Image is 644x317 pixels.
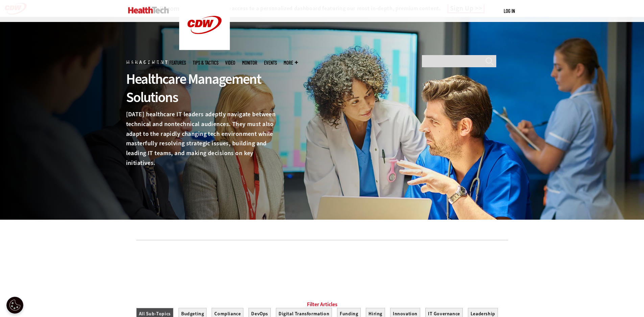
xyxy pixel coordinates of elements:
button: Open Preferences [6,297,23,314]
div: Cookie Settings [6,297,23,314]
a: Features [169,60,186,65]
span: Topics [126,60,138,65]
img: Home [128,7,169,14]
a: Events [264,60,277,65]
a: MonITor [242,60,257,65]
a: Tips & Tactics [193,60,218,65]
a: CDW [179,45,230,52]
span: More [284,60,298,65]
a: Video [225,60,235,65]
span: Specialty [145,60,163,65]
a: Log in [504,8,515,14]
iframe: advertisement [199,250,445,281]
div: Healthcare Management Solutions [126,70,283,106]
div: User menu [504,7,515,15]
a: Filter Articles [307,301,337,308]
p: [DATE] healthcare IT leaders adeptly navigate between technical and nontechnical audiences. They ... [126,109,283,168]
